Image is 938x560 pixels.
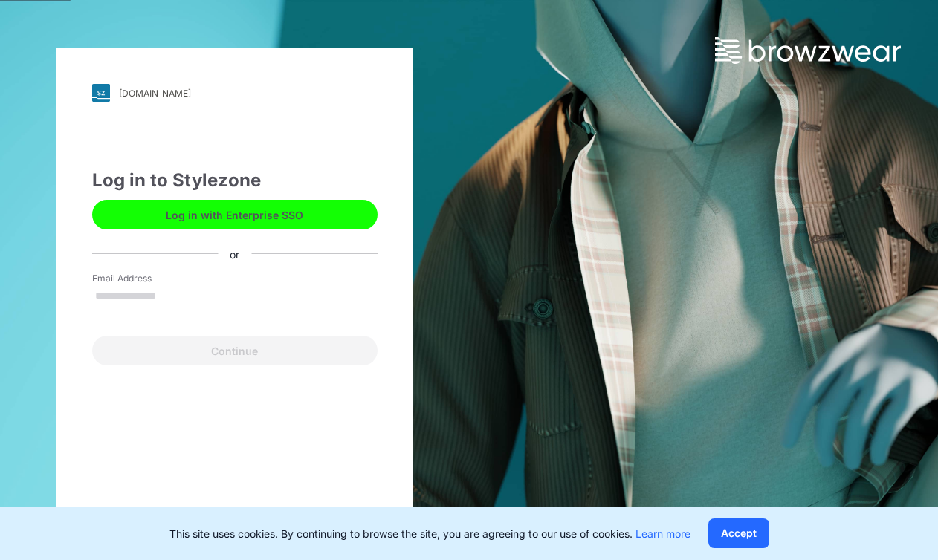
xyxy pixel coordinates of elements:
a: Learn more [635,527,690,540]
p: This site uses cookies. By continuing to browse the site, you are agreeing to our use of cookies. [169,526,690,541]
button: Log in with Enterprise SSO [92,200,378,229]
label: Email Address [92,272,196,285]
a: [DOMAIN_NAME] [92,84,378,102]
div: Log in to Stylezone [92,167,378,194]
div: [DOMAIN_NAME] [119,88,191,99]
img: svg+xml;base64,PHN2ZyB3aWR0aD0iMjgiIGhlaWdodD0iMjgiIHZpZXdCb3g9IjAgMCAyOCAyOCIgZmlsbD0ibm9uZSIgeG... [92,84,110,102]
img: browzwear-logo.73288ffb.svg [715,37,901,64]
div: or [218,246,251,261]
button: Accept [708,518,769,548]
